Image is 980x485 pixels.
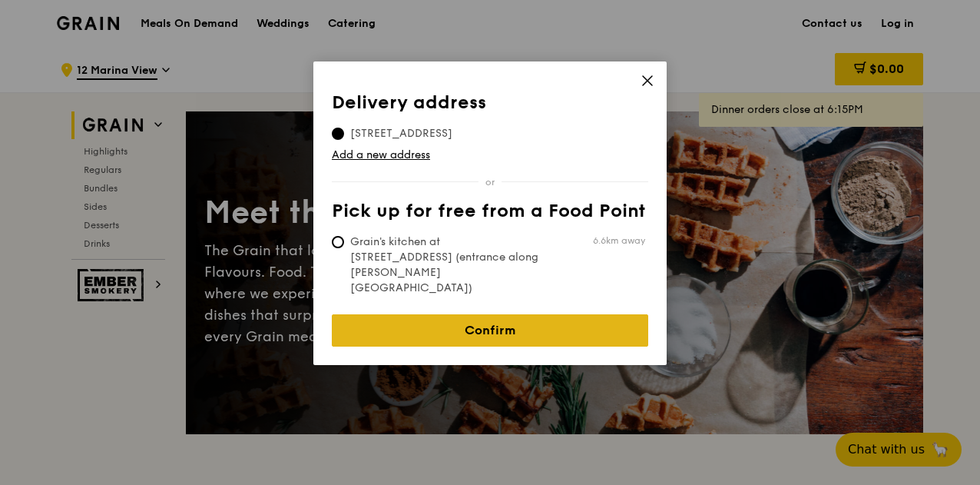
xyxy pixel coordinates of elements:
span: 6.6km away [593,234,645,247]
span: [STREET_ADDRESS] [332,126,471,141]
span: Grain's kitchen at [STREET_ADDRESS] (entrance along [PERSON_NAME][GEOGRAPHIC_DATA]) [332,234,561,296]
th: Pick up for free from a Food Point [332,201,648,228]
th: Delivery address [332,92,648,120]
input: Grain's kitchen at [STREET_ADDRESS] (entrance along [PERSON_NAME][GEOGRAPHIC_DATA])6.6km away [332,236,344,248]
a: Add a new address [332,148,648,163]
a: Confirm [332,314,648,347]
input: [STREET_ADDRESS] [332,128,344,140]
